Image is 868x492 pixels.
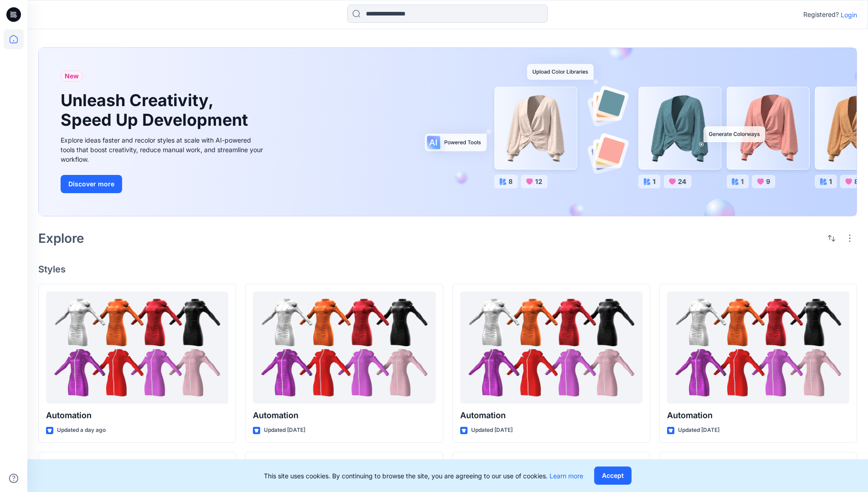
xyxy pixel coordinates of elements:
[61,135,266,164] div: Explore ideas faster and recolor styles at scale with AI-powered tools that boost creativity, red...
[460,292,642,404] a: Automation
[57,425,106,435] p: Updated a day ago
[46,292,228,404] a: Automation
[471,425,513,435] p: Updated [DATE]
[253,409,435,422] p: Automation
[550,472,583,480] a: Learn more
[46,409,228,422] p: Automation
[460,409,642,422] p: Automation
[61,175,266,193] a: Discover more
[841,10,857,20] p: Login
[61,175,122,193] button: Discover more
[264,471,583,481] p: This site uses cookies. By continuing to browse the site, you are agreeing to our use of cookies.
[253,292,435,404] a: Automation
[667,409,849,422] p: Automation
[803,9,839,20] p: Registered?
[264,425,305,435] p: Updated [DATE]
[65,71,79,82] span: New
[61,91,252,130] h1: Unleash Creativity, Speed Up Development
[594,466,632,485] button: Accept
[678,425,719,435] p: Updated [DATE]
[38,264,857,275] h4: Styles
[667,292,849,404] a: Automation
[38,231,84,246] h2: Explore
